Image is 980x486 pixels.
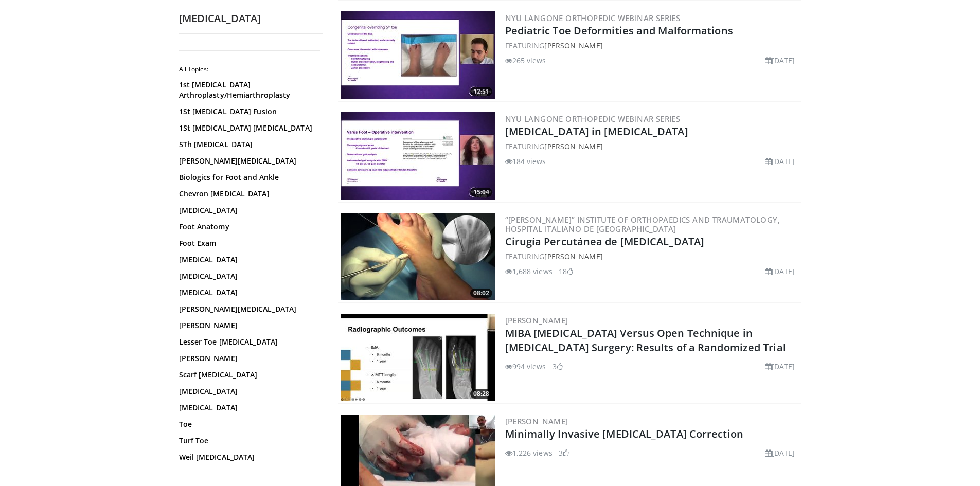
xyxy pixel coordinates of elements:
a: [MEDICAL_DATA] [179,403,318,413]
a: [PERSON_NAME] [544,41,602,50]
a: Turf Toe [179,436,318,446]
a: [MEDICAL_DATA] [179,205,318,215]
a: 08:28 [341,314,495,401]
a: [MEDICAL_DATA] [179,271,318,281]
span: 08:28 [470,389,492,399]
li: 3 [553,361,563,372]
li: [DATE] [765,266,795,277]
img: 9e83cd5b-52a6-4c7e-8070-ded1178a6d2d.300x170_q85_crop-smart_upscale.jpg [341,112,495,200]
a: [PERSON_NAME] [544,141,602,151]
li: [DATE] [765,55,795,66]
a: Foot Anatomy [179,222,318,232]
a: 12:51 [341,11,495,99]
a: 15:04 [341,112,495,200]
a: Scarf [MEDICAL_DATA] [179,370,318,380]
a: “[PERSON_NAME]” Institute of Orthopaedics and Traumatology, Hospital Italiano de [GEOGRAPHIC_DATA] [505,214,780,234]
a: NYU Langone Orthopedic Webinar Series [505,13,681,23]
li: 1,226 views [505,447,553,458]
a: MIBA [MEDICAL_DATA] Versus Open Technique in [MEDICAL_DATA] Surgery: Results of a Randomized Trial [505,326,786,354]
a: [PERSON_NAME][MEDICAL_DATA] [179,304,318,314]
h2: [MEDICAL_DATA] [179,12,323,25]
li: [DATE] [765,447,795,458]
img: d9fc06ee-4feb-4e18-8bd7-4d6fb7c85d2e.300x170_q85_crop-smart_upscale.jpg [341,213,495,300]
span: 12:51 [470,87,492,96]
span: 08:02 [470,289,492,298]
a: [MEDICAL_DATA] [179,287,318,298]
li: 18 [559,266,573,277]
a: NYU Langone Orthopedic Webinar Series [505,114,681,124]
a: [PERSON_NAME][MEDICAL_DATA] [179,156,318,166]
li: 184 views [505,156,546,167]
img: 586e65c9-d946-418c-97d9-1b48adc6ddc9.300x170_q85_crop-smart_upscale.jpg [341,11,495,99]
a: Minimally Invasive [MEDICAL_DATA] Correction [505,427,743,441]
li: 994 views [505,361,546,372]
a: Weil [MEDICAL_DATA] [179,452,318,462]
a: [PERSON_NAME] [544,251,602,261]
li: [DATE] [765,361,795,372]
a: Cirugía Percutánea de [MEDICAL_DATA] [505,235,705,248]
a: [MEDICAL_DATA] in [MEDICAL_DATA] [505,124,688,138]
a: Lesser Toe [MEDICAL_DATA] [179,337,318,347]
a: Chevron [MEDICAL_DATA] [179,189,318,199]
a: Biologics for Foot and Ankle [179,172,318,183]
a: 5Th [MEDICAL_DATA] [179,139,318,150]
a: 1St [MEDICAL_DATA] Fusion [179,106,318,117]
span: 15:04 [470,188,492,197]
a: [PERSON_NAME] [505,416,568,426]
a: 08:02 [341,213,495,300]
a: [PERSON_NAME] [179,353,318,364]
div: FEATURING [505,40,799,51]
div: FEATURING [505,251,799,262]
a: [PERSON_NAME] [179,320,318,331]
a: Foot Exam [179,238,318,248]
li: 265 views [505,55,546,66]
a: 1St [MEDICAL_DATA] [MEDICAL_DATA] [179,123,318,133]
li: 1,688 views [505,266,553,277]
a: [MEDICAL_DATA] [179,255,318,265]
a: Toe [179,419,318,429]
a: 1st [MEDICAL_DATA] Arthroplasty/Hemiarthroplasty [179,80,318,100]
h2: All Topics: [179,65,320,74]
a: [MEDICAL_DATA] [179,386,318,397]
li: 3 [559,447,569,458]
div: FEATURING [505,141,799,152]
a: [PERSON_NAME] [505,315,568,326]
img: 705231cc-ea8f-4a72-8f9c-59fec869172d.300x170_q85_crop-smart_upscale.jpg [341,314,495,401]
a: Pediatric Toe Deformities and Malformations [505,24,733,38]
li: [DATE] [765,156,795,167]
